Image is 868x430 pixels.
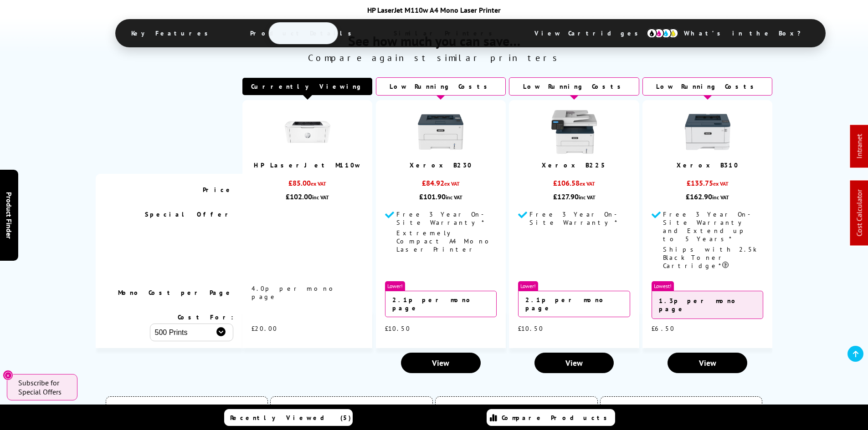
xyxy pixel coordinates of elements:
a: HP LaserJet M110w [254,161,361,169]
span: Subscribe for Special Offers [18,378,68,396]
span: £20.00 [252,324,277,333]
div: 2.1p per mono page [518,291,630,317]
a: Xerox B310 [677,161,739,169]
a: View [668,353,747,373]
span: inc VAT [446,194,462,201]
span: View [565,358,583,368]
div: Currently Viewing [242,78,372,95]
div: £135.75 [652,178,763,192]
a: Compare Products [487,409,615,426]
span: Lowest! [652,281,674,291]
img: cmyk-icon.svg [647,28,678,38]
div: Low Running Costs [509,77,639,96]
img: HP-M110w-Front-Main-Med.jpg [285,109,330,155]
div: 1.3p per mono page [652,291,763,319]
span: Mono Cost per Page [118,288,233,297]
img: Xerox-B225-Front-Main-Small.jpg [551,109,597,155]
span: Product Finder [5,192,14,238]
span: ex VAT [311,180,326,187]
span: Free 3 Year On-Site Warranty and Extend up to 5 Years* [663,210,750,243]
div: HP LaserJet M110w A4 Mono Laser Printer [115,5,753,15]
span: 4.0p per mono page [252,284,338,301]
button: Close [3,370,13,380]
span: Ships with 2.5k Black Toner Cartridge* [663,245,757,270]
a: Recently Viewed (5) [224,409,353,426]
span: Special Offer [145,210,233,218]
span: £6.50 [652,324,675,333]
span: Recently Viewed (5) [230,414,351,422]
span: Lower! [518,281,538,291]
div: £162.90 [652,192,763,201]
span: Free 3 Year On-Site Warranty* [396,210,484,227]
div: £102.00 [252,192,363,201]
span: Compare against similar printers [96,52,773,64]
img: XeroxB310-Front-Main-Small.jpg [685,109,730,155]
div: Low Running Costs [376,77,506,96]
div: Low Running Costs [642,77,772,96]
a: Cost Calculator [855,190,864,237]
a: Xerox B230 [410,161,472,169]
img: Xerox-B230-Front-Main-Small.jpg [418,109,463,155]
span: inc VAT [312,194,329,201]
span: Cost For: [178,313,233,321]
div: 2.1p per mono page [385,291,497,317]
span: £10.50 [518,324,544,333]
span: Key Features [118,22,226,44]
span: ex VAT [580,180,595,187]
div: £84.92 [385,178,497,192]
span: View Cartridges [521,21,660,45]
span: Price [203,186,233,194]
span: Free 3 Year On-Site Warranty* [529,210,617,227]
span: Extremely Compact A4 Mono Laser Printer [396,229,494,253]
span: Lower! [385,281,405,291]
span: View [699,358,716,368]
span: ex VAT [444,180,460,187]
span: Similar Printers [380,22,511,44]
div: £101.90 [385,192,497,201]
span: What’s in the Box? [670,22,823,44]
span: inc VAT [712,194,729,201]
span: Compare Products [502,414,612,422]
span: Product Details [236,22,370,44]
span: View [432,358,449,368]
div: £106.58 [518,178,630,192]
div: £85.00 [252,178,363,192]
a: Intranet [855,134,864,159]
a: View [401,353,481,373]
span: £10.50 [385,324,411,333]
a: View [534,353,614,373]
a: Xerox B225 [542,161,606,169]
span: ex VAT [713,180,729,187]
span: inc VAT [579,194,596,201]
div: £127.90 [518,192,630,201]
